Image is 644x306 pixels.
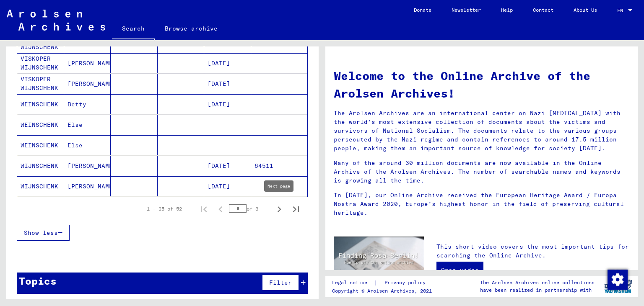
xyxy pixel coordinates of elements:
p: The Arolsen Archives are an international center on Nazi [MEDICAL_DATA] with the world’s most ext... [334,109,629,153]
mat-cell: Else [64,115,111,135]
button: Last page [288,201,304,217]
mat-cell: VISKOPER WIJNSCHENK [17,53,64,73]
mat-cell: [DATE] [204,74,251,94]
mat-cell: WEINSCHENK [17,94,64,114]
mat-cell: [DATE] [204,156,251,176]
mat-cell: Else [64,135,111,155]
p: This short video covers the most important tips for searching the Online Archive. [436,242,629,260]
mat-cell: 64511 [251,156,308,176]
h1: Welcome to the Online Archive of the Arolsen Archives! [334,67,629,102]
p: The Arolsen Archives online collections [480,279,595,286]
div: | [332,278,436,287]
mat-cell: WEINSCHENK [17,135,64,155]
span: Show less [24,229,58,237]
div: 1 – 25 of 52 [147,205,182,213]
mat-cell: WIJNSCHENK [17,176,64,196]
button: Show less [17,225,70,241]
button: First page [195,201,212,217]
mat-cell: [DATE] [204,53,251,73]
span: Filter [269,279,292,286]
mat-cell: [DATE] [204,176,251,196]
mat-cell: [PERSON_NAME] [64,74,111,94]
p: have been realized in partnership with [480,286,595,294]
a: Legal notice [332,278,374,287]
mat-cell: WEINSCHENK [17,115,64,135]
button: Next page [271,201,288,217]
mat-cell: VISKOPER WIJNSCHENK [17,74,64,94]
a: Open video [436,262,483,278]
p: Copyright © Arolsen Archives, 2021 [332,287,436,295]
a: Privacy policy [378,278,436,287]
a: Browse archive [155,18,228,39]
img: Change consent [608,270,628,290]
a: Search [112,18,155,40]
img: video.jpg [334,237,424,285]
mat-cell: [PERSON_NAME] [64,176,111,196]
mat-cell: [DATE] [204,94,251,114]
button: Previous page [212,201,229,217]
img: yv_logo.png [602,276,634,297]
mat-cell: [PERSON_NAME] [64,53,111,73]
span: EN [617,8,626,13]
p: In [DATE], our Online Archive received the European Heritage Award / Europa Nostra Award 2020, Eu... [334,191,629,217]
button: Filter [262,275,299,291]
mat-cell: [PERSON_NAME] [64,156,111,176]
img: Arolsen_neg.svg [7,10,105,31]
div: Topics [19,273,57,288]
mat-cell: WIJNSCHENK [17,156,64,176]
p: Many of the around 30 million documents are now available in the Online Archive of the Arolsen Ar... [334,159,629,185]
div: of 3 [229,205,271,213]
mat-cell: Betty [64,94,111,114]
